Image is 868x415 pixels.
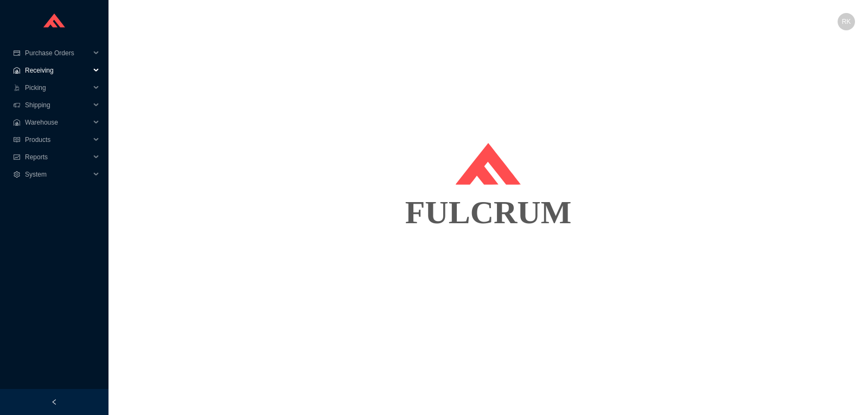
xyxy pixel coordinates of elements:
[13,154,21,160] span: fund
[25,166,90,183] span: System
[25,131,90,148] span: Products
[25,96,90,114] span: Shipping
[13,50,21,56] span: credit-card
[122,185,855,239] div: FULCRUM
[25,79,90,96] span: Picking
[25,62,90,79] span: Receiving
[842,13,851,30] span: RK
[25,114,90,131] span: Warehouse
[25,148,90,166] span: Reports
[13,137,21,143] span: read
[25,44,90,62] span: Purchase Orders
[51,399,58,405] span: left
[13,171,21,178] span: setting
